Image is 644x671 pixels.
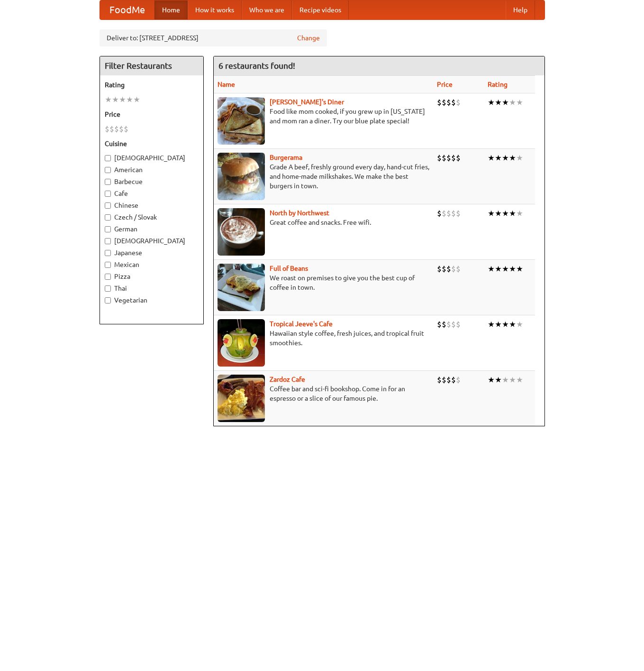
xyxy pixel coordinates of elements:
[109,124,114,134] li: $
[105,94,112,105] li: ★
[105,284,199,293] label: Thai
[516,375,523,385] li: ★
[437,81,453,88] a: Price
[100,56,203,75] h4: Filter Restaurants
[242,0,292,19] a: Who we are
[509,97,516,108] li: ★
[105,80,199,90] h5: Rating
[270,320,333,328] b: Tropical Jeeve's Cafe
[105,110,199,119] h5: Price
[495,319,502,330] li: ★
[218,375,265,422] img: zardoz.jpg
[437,153,442,163] li: $
[502,319,509,330] li: ★
[188,0,242,19] a: How it works
[509,264,516,274] li: ★
[451,97,456,108] li: $
[516,208,523,219] li: ★
[105,250,111,256] input: Japanese
[105,191,111,197] input: Cafe
[105,274,111,280] input: Pizza
[437,264,442,274] li: $
[446,319,451,330] li: $
[105,297,111,303] input: Vegetarian
[495,208,502,219] li: ★
[270,98,344,106] b: [PERSON_NAME]'s Diner
[456,375,461,385] li: $
[509,375,516,385] li: ★
[495,153,502,163] li: ★
[495,264,502,274] li: ★
[451,375,456,385] li: $
[105,212,199,222] label: Czech / Slovak
[218,162,429,191] p: Grade A beef, freshly ground every day, hand-cut fries, and home-made milkshakes. We make the bes...
[488,375,495,385] li: ★
[437,208,442,219] li: $
[218,107,429,126] p: Food like mom cooked, if you grew up in [US_STATE] and mom ran a diner. Try our blue plate special!
[270,209,329,217] a: North by Northwest
[100,29,327,46] div: Deliver to: [STREET_ADDRESS]
[292,0,349,19] a: Recipe videos
[105,153,199,163] label: [DEMOGRAPHIC_DATA]
[270,154,302,161] a: Burgerama
[442,319,446,330] li: $
[488,319,495,330] li: ★
[218,153,265,200] img: burgerama.jpg
[509,153,516,163] li: ★
[446,153,451,163] li: $
[218,61,295,70] ng-pluralize: 6 restaurants found!
[516,153,523,163] li: ★
[105,201,199,210] label: Chinese
[451,153,456,163] li: $
[133,94,140,105] li: ★
[451,208,456,219] li: $
[105,124,109,134] li: $
[437,97,442,108] li: $
[218,319,265,367] img: jeeves.jpg
[105,238,111,244] input: [DEMOGRAPHIC_DATA]
[105,236,199,246] label: [DEMOGRAPHIC_DATA]
[105,214,111,221] input: Czech / Slovak
[488,264,495,274] li: ★
[446,97,451,108] li: $
[218,81,235,88] a: Name
[446,208,451,219] li: $
[456,97,461,108] li: $
[502,97,509,108] li: ★
[105,285,111,292] input: Thai
[451,319,456,330] li: $
[502,208,509,219] li: ★
[456,153,461,163] li: $
[495,375,502,385] li: ★
[516,97,523,108] li: ★
[488,97,495,108] li: ★
[105,262,111,268] input: Mexican
[456,208,461,219] li: $
[126,94,133,105] li: ★
[119,124,124,134] li: $
[442,208,446,219] li: $
[509,319,516,330] li: ★
[218,329,429,348] p: Hawaiian style coffee, fresh juices, and tropical fruit smoothies.
[105,139,199,148] h5: Cuisine
[509,208,516,219] li: ★
[270,376,305,383] a: Zardoz Cafe
[451,264,456,274] li: $
[270,265,308,272] b: Full of Beans
[456,264,461,274] li: $
[456,319,461,330] li: $
[442,375,446,385] li: $
[218,97,265,145] img: sallys.jpg
[105,295,199,305] label: Vegetarian
[154,0,188,19] a: Home
[119,94,126,105] li: ★
[105,248,199,257] label: Japanese
[442,97,446,108] li: $
[105,155,111,161] input: [DEMOGRAPHIC_DATA]
[437,319,442,330] li: $
[124,124,128,134] li: $
[105,260,199,269] label: Mexican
